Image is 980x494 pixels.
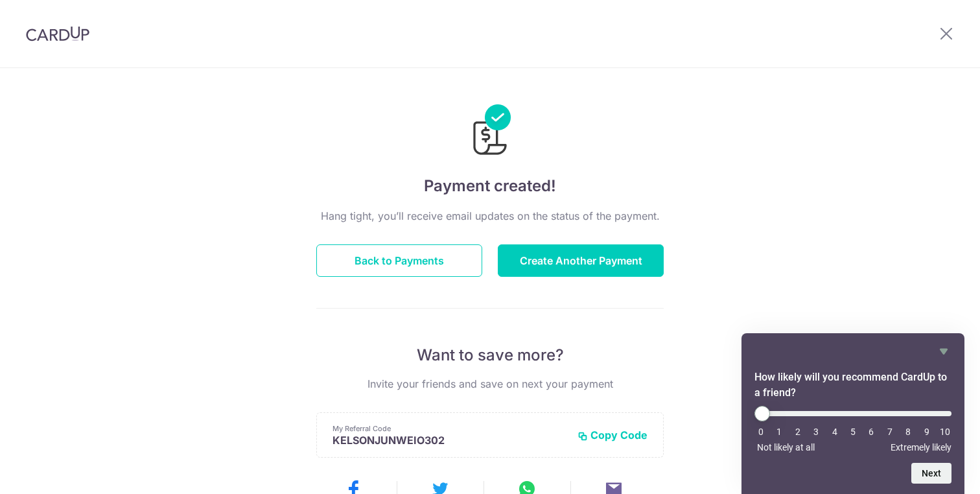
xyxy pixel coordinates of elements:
button: Hide survey [936,344,951,359]
li: 6 [865,427,878,437]
p: Want to save more? [316,345,664,366]
h2: How likely will you recommend CardUp to a friend? Select an option from 0 to 10, with 0 being Not... [754,370,951,401]
li: 1 [773,427,786,437]
button: Create Another Payment [498,244,664,277]
li: 9 [920,427,933,437]
button: Next question [911,463,951,484]
li: 3 [810,427,822,437]
p: My Referral Code [332,423,567,434]
li: 4 [828,427,841,437]
p: Invite your friends and save on next your payment [316,376,664,392]
p: Hang tight, you’ll receive email updates on the status of the payment. [316,208,664,224]
li: 2 [791,427,804,437]
button: Back to Payments [316,244,482,277]
li: 10 [939,427,951,437]
span: Not likely at all [757,442,815,453]
img: Payments [469,104,511,159]
li: 0 [754,427,767,437]
h4: Payment created! [316,174,664,198]
img: CardUp [26,26,89,41]
p: KELSONJUNWEIO302 [332,434,567,447]
span: Extremely likely [891,442,951,453]
div: How likely will you recommend CardUp to a friend? Select an option from 0 to 10, with 0 being Not... [754,406,951,453]
li: 5 [846,427,859,437]
li: 8 [902,427,915,437]
li: 7 [883,427,896,437]
button: Copy Code [577,429,647,441]
div: How likely will you recommend CardUp to a friend? Select an option from 0 to 10, with 0 being Not... [754,344,951,484]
